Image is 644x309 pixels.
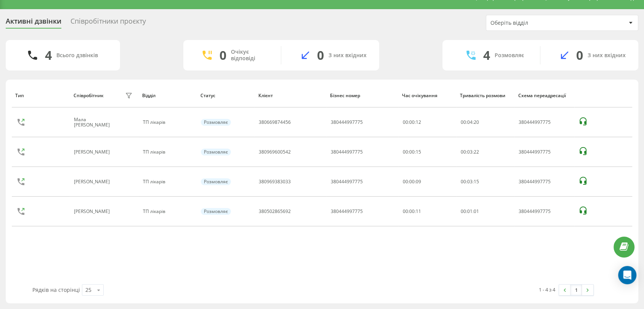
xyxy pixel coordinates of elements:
[317,48,324,62] div: 0
[467,119,473,125] span: 04
[576,48,583,62] div: 0
[201,149,231,155] div: Розмовляє
[143,209,192,214] div: ТП лікарів
[56,52,98,59] div: Всього дзвінків
[460,93,511,98] div: Тривалість розмови
[461,119,466,125] span: 00
[32,286,80,293] span: Рядків на сторінці
[259,120,291,125] div: 380669874456
[570,285,582,295] a: 1
[474,208,479,215] span: 01
[259,149,291,155] div: 380969600542
[483,48,490,62] div: 4
[201,208,231,215] div: Розмовляє
[461,149,466,155] span: 00
[618,266,636,284] div: Open Intercom Messenger
[74,179,112,184] div: [PERSON_NAME]
[219,48,226,62] div: 0
[519,179,570,184] div: 380444997775
[200,93,251,98] div: Статус
[467,149,473,155] span: 03
[328,52,367,59] div: З них вхідних
[461,120,479,125] div: : :
[201,178,231,185] div: Розмовляє
[495,52,524,59] div: Розмовляє
[142,93,193,98] div: Відділ
[143,179,192,184] div: ТП лікарів
[402,149,452,155] div: 00:00:15
[70,17,146,29] div: Співробітники проєкту
[474,149,479,155] span: 22
[85,286,91,294] div: 25
[402,120,452,125] div: 00:00:12
[74,149,112,155] div: [PERSON_NAME]
[461,179,479,184] div: : :
[461,178,466,185] span: 00
[539,286,555,293] div: 1 - 4 з 4
[331,179,363,184] div: 380444997775
[330,93,395,98] div: Бізнес номер
[467,178,473,185] span: 03
[474,119,479,125] span: 20
[331,149,363,155] div: 380444997775
[402,93,453,98] div: Час очікування
[402,179,452,184] div: 00:00:09
[402,209,452,214] div: 00:00:11
[45,48,52,62] div: 4
[231,49,269,62] div: Очікує відповіді
[519,120,570,125] div: 380444997775
[474,178,479,185] span: 15
[518,93,571,98] div: Схема переадресації
[74,93,104,98] div: Співробітник
[519,209,570,214] div: 380444997775
[467,208,473,215] span: 01
[490,20,582,26] div: Оберіть відділ
[461,149,479,155] div: : :
[588,52,626,59] div: З них вхідних
[74,209,112,214] div: [PERSON_NAME]
[461,208,466,215] span: 00
[461,209,479,214] div: : :
[6,17,61,29] div: Активні дзвінки
[331,120,363,125] div: 380444997775
[201,119,231,126] div: Розмовляє
[74,117,123,128] div: Мала [PERSON_NAME]
[331,209,363,214] div: 380444997775
[143,149,192,155] div: ТП лікарів
[15,93,66,98] div: Тип
[258,93,323,98] div: Клієнт
[143,120,192,125] div: ТП лікарів
[259,209,291,214] div: 380502865692
[259,179,291,184] div: 380969383033
[519,149,570,155] div: 380444997775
